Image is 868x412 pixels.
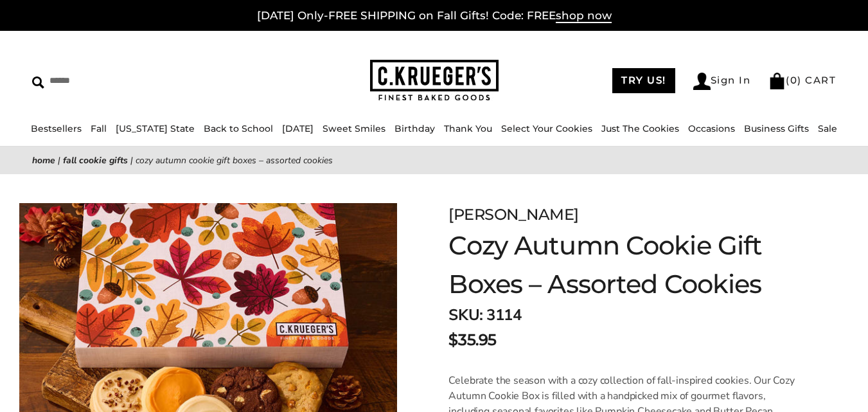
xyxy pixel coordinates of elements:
[448,226,804,303] h1: Cozy Autumn Cookie Gift Boxes – Assorted Cookies
[744,123,809,134] a: Business Gifts
[91,123,107,134] a: Fall
[688,123,735,134] a: Occasions
[768,73,786,89] img: Bag
[116,123,195,134] a: [US_STATE] State
[204,123,273,134] a: Back to School
[768,74,836,86] a: (0) CART
[130,154,133,166] span: |
[486,305,521,325] span: 3114
[693,73,711,90] img: Account
[448,203,804,226] div: [PERSON_NAME]
[394,123,435,134] a: Birthday
[448,328,496,352] span: $35.95
[790,74,798,86] span: 0
[31,123,82,134] a: Bestsellers
[257,9,612,23] a: [DATE] Only-FREE SHIPPING on Fall Gifts! Code: FREEshop now
[32,154,55,166] a: Home
[601,123,679,134] a: Just The Cookies
[448,305,483,325] strong: SKU:
[136,154,333,166] span: Cozy Autumn Cookie Gift Boxes – Assorted Cookies
[818,123,837,134] a: Sale
[693,73,751,90] a: Sign In
[32,76,44,89] img: Search
[556,9,612,23] span: shop now
[612,68,675,93] a: TRY US!
[32,153,836,168] nav: breadcrumbs
[501,123,592,134] a: Select Your Cookies
[444,123,492,134] a: Thank You
[370,60,499,102] img: C.KRUEGER'S
[58,154,60,166] span: |
[282,123,314,134] a: [DATE]
[323,123,385,134] a: Sweet Smiles
[63,154,128,166] a: Fall Cookie Gifts
[32,71,218,91] input: Search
